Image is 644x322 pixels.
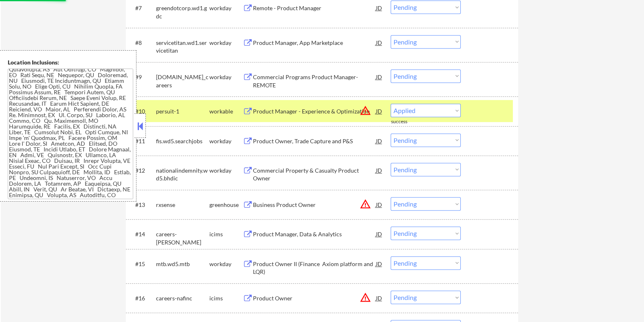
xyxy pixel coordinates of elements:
div: JD [375,0,383,15]
div: #8 [135,39,149,47]
div: Location Inclusions: [8,58,133,67]
div: Product Manager, App Marketplace [253,39,376,47]
div: #15 [135,260,149,268]
div: success [391,118,423,125]
button: warning_amber [359,198,371,210]
div: servicetitan.wd1.servicetitan [156,39,209,55]
div: JD [375,227,383,241]
div: JD [375,35,383,50]
div: greendotcorp.wd1.gdc [156,4,209,20]
div: #16 [135,294,149,302]
div: Commercial Property & Casualty Product Owner [253,167,376,182]
div: greenhouse [209,201,242,209]
div: fis.wd5.searchjobs [156,137,209,145]
div: workable [209,107,242,115]
div: rxsense [156,201,209,209]
div: JD [375,256,383,271]
div: JD [375,163,383,178]
div: careers-nafinc [156,294,209,302]
div: Commercial Programs Product Manager- REMOTE [253,73,376,89]
div: workday [209,4,242,12]
div: #13 [135,201,149,209]
div: JD [375,69,383,84]
div: JD [375,133,383,148]
div: mtb.wd5.mtb [156,260,209,268]
div: JD [375,291,383,305]
div: nationalindemnity.wd5.bhdic [156,167,209,182]
div: Product Manager - Experience & Optimization [253,107,376,115]
div: workday [209,260,242,268]
div: Business Product Owner [253,201,376,209]
div: JD [375,104,383,118]
div: #7 [135,4,149,12]
div: careers-[PERSON_NAME] [156,230,209,246]
div: Product Manager, Data & Analytics [253,230,376,238]
div: workday [209,167,242,175]
div: icims [209,230,242,238]
div: [DOMAIN_NAME]_careers [156,73,209,89]
div: workday [209,73,242,81]
div: Remote - Product Manager [253,4,376,12]
div: Product Owner, Trade Capture and P&S [253,137,376,145]
button: warning_amber [359,292,371,303]
div: workday [209,39,242,47]
button: warning_amber [359,105,371,116]
div: workday [209,137,242,145]
div: #14 [135,230,149,238]
div: JD [375,197,383,212]
div: icims [209,294,242,302]
div: persuit-1 [156,107,209,115]
div: Product Owner [253,294,376,302]
div: Product Owner II (Finance Axiom platform and LQR) [253,260,376,276]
